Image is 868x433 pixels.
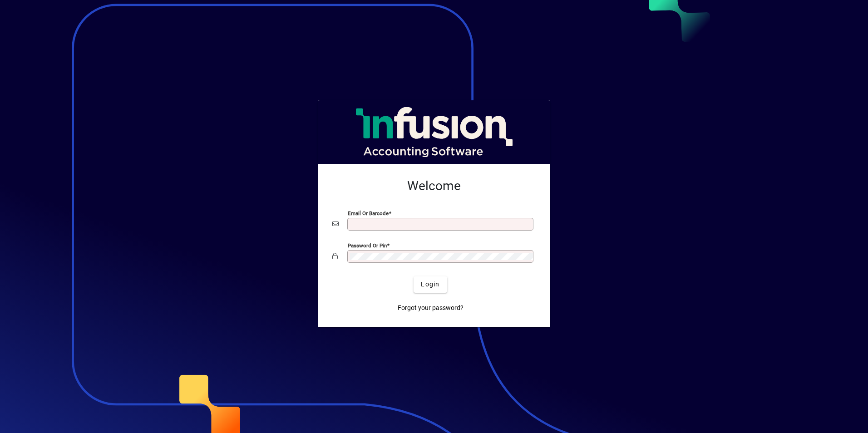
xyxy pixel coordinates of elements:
mat-label: Email or Barcode [348,210,389,216]
button: Login [414,276,447,293]
span: Login [421,280,439,289]
h2: Welcome [332,178,536,194]
a: Forgot your password? [394,300,467,316]
span: Forgot your password? [398,303,464,313]
mat-label: Password or Pin [348,242,387,248]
